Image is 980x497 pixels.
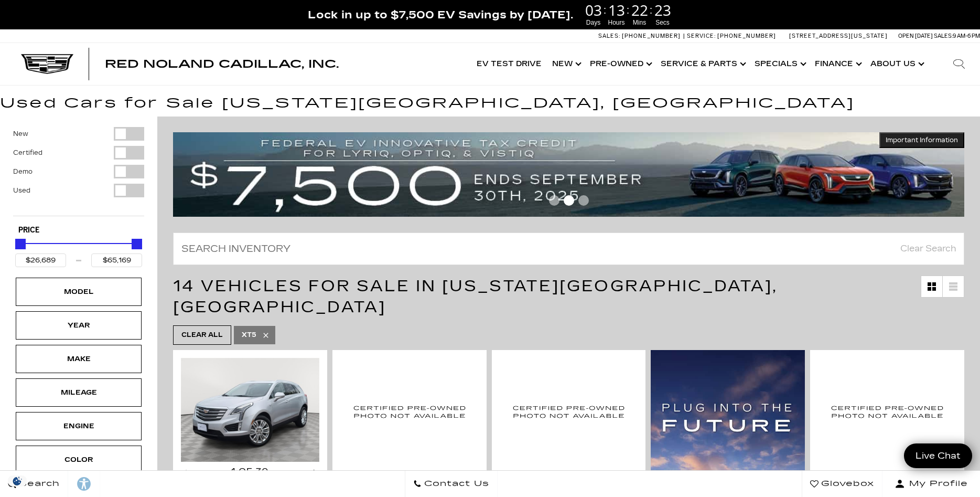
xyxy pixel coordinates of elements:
[898,33,933,39] span: Open [DATE]
[16,378,142,407] div: MileageMileage
[604,2,607,18] span: :
[16,477,60,491] span: Search
[405,471,498,497] a: Contact Us
[810,43,865,85] a: Finance
[16,345,142,373] div: MakeMake
[655,43,749,85] a: Service & Parts
[13,166,33,177] label: Demo
[13,127,144,216] div: Filter by Vehicle Type
[584,3,604,17] span: 03
[630,18,650,27] span: Mins
[181,358,319,462] div: 1 / 2
[340,358,479,464] img: 2023 Cadillac XT5 Sport
[173,132,964,217] img: vrp-tax-ending-august-version
[882,471,980,497] button: Open user profile menu
[173,232,964,265] input: Search Inventory
[687,33,716,39] span: Service:
[16,311,142,340] div: YearYear
[15,239,26,249] div: Minimum Price
[910,450,966,462] span: Live Chat
[819,477,874,491] span: Glovebox
[717,33,776,39] span: [PHONE_NUMBER]
[650,2,653,18] span: :
[934,33,953,39] span: Sales:
[549,195,559,206] span: Go to slide 1
[598,33,683,39] a: Sales: [PHONE_NUMBER]
[16,278,142,306] div: ModelModel
[749,43,810,85] a: Specials
[105,58,339,70] span: Red Noland Cadillac, Inc.
[13,185,30,196] label: Used
[181,466,319,478] div: 1 of 30
[132,239,142,249] div: Maximum Price
[181,358,319,462] img: 2018 Cadillac XT5 Premium Luxury AWD 1
[653,18,673,27] span: Secs
[789,33,888,39] a: [STREET_ADDRESS][US_STATE]
[15,235,142,267] div: Price
[630,3,650,17] span: 22
[471,43,547,85] a: EV Test Drive
[607,3,627,17] span: 13
[564,195,574,206] span: Go to slide 2
[584,18,604,27] span: Days
[622,33,681,39] span: [PHONE_NUMBER]
[242,329,256,342] span: XT5
[91,253,142,267] input: Maximum
[52,387,105,398] div: Mileage
[18,226,139,235] h5: Price
[818,358,956,464] img: 2024 Cadillac XT5 Sport
[585,43,655,85] a: Pre-Owned
[16,412,142,440] div: EngineEngine
[21,54,73,74] img: Cadillac Dark Logo with Cadillac White Text
[52,420,105,432] div: Engine
[52,320,105,331] div: Year
[5,475,29,487] img: Opt-Out Icon
[173,277,778,316] span: 14 Vehicles for Sale in [US_STATE][GEOGRAPHIC_DATA], [GEOGRAPHIC_DATA]
[683,33,779,39] a: Service: [PHONE_NUMBER]
[52,454,105,466] div: Color
[627,2,630,18] span: :
[879,132,964,148] button: Important Information
[105,59,339,69] a: Red Noland Cadillac, Inc.
[905,477,968,491] span: My Profile
[653,3,673,17] span: 23
[547,43,585,85] a: New
[607,18,627,27] span: Hours
[52,353,105,365] div: Make
[886,136,958,144] span: Important Information
[865,43,928,85] a: About Us
[5,475,29,487] section: Click to Open Cookie Consent Modal
[953,33,980,39] span: 9 AM-6 PM
[598,33,620,39] span: Sales:
[578,195,589,206] span: Go to slide 3
[904,443,972,468] a: Live Chat
[962,5,975,18] a: Close
[802,471,882,497] a: Glovebox
[181,329,223,342] span: Clear All
[52,286,105,298] div: Model
[16,446,142,474] div: ColorColor
[500,358,638,464] img: 2024 Cadillac XT5 Premium Luxury
[15,253,66,267] input: Minimum
[422,477,489,491] span: Contact Us
[13,129,28,139] label: New
[13,147,42,158] label: Certified
[308,8,573,22] span: Lock in up to $7,500 EV Savings by [DATE].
